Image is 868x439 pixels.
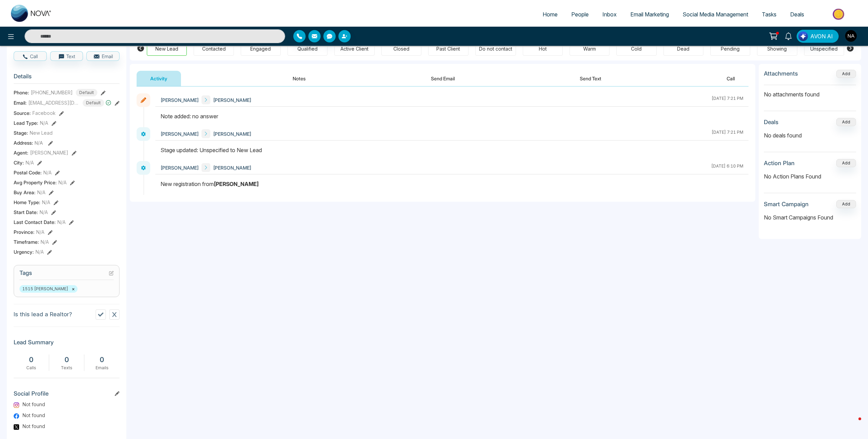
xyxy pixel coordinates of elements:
div: [DATE] 6:10 PM [711,163,743,172]
span: Email Marketing [630,11,669,18]
span: Buy Area : [14,189,36,196]
h3: Social Profile [14,390,120,400]
span: N/A [26,159,34,166]
div: [DATE] 7:21 PM [712,129,743,138]
h3: Tags [19,269,114,280]
span: N/A [57,218,66,226]
span: Home Type : [14,199,40,206]
button: Call [713,71,748,86]
span: Social Media Management [683,11,748,18]
span: N/A [36,248,44,255]
button: Add [836,70,856,78]
span: [PERSON_NAME] [213,96,251,104]
span: Facebook [32,109,56,117]
span: [PERSON_NAME] [160,130,199,137]
div: Active Client [340,45,368,52]
div: New Lead [155,45,178,52]
div: Do not contact [479,45,512,52]
span: N/A [41,238,49,245]
button: Send Email [417,71,468,86]
span: Inbox [602,11,617,18]
div: Engaged [250,45,271,52]
p: No Action Plans Found [764,172,856,181]
div: Calls [17,365,45,371]
span: N/A [40,119,48,127]
div: Qualified [297,45,318,52]
button: Call [14,51,47,61]
img: Nova CRM Logo [11,5,52,22]
span: Timeframe : [14,238,39,245]
span: Start Date : [14,209,38,216]
h3: Action Plan [764,160,795,167]
a: Email Marketing [624,8,676,21]
div: Closed [393,45,409,52]
span: Province : [14,228,34,236]
span: People [571,11,589,18]
img: Facebook Logo [14,413,19,419]
span: [PHONE_NUMBER] [31,89,73,96]
span: [PERSON_NAME] [160,96,199,104]
button: AVON AI [797,30,839,43]
img: Lead Flow [798,31,808,41]
div: 0 [17,355,45,365]
span: [EMAIL_ADDRESS][DOMAIN_NAME] [28,99,80,106]
span: 1515 [PERSON_NAME] [19,285,78,293]
div: Cold [631,45,642,52]
p: No deals found [764,131,856,139]
div: Unspecified [810,45,838,52]
button: Text [50,51,83,61]
img: User Avatar [845,30,857,42]
h3: Smart Campaign [764,201,809,208]
div: Emails [88,365,116,371]
span: Agent: [14,149,28,156]
img: Market-place.gif [814,6,864,22]
span: Last Contact Date : [14,218,56,226]
div: Warm [583,45,596,52]
span: N/A [42,199,50,206]
div: Past Client [436,45,460,52]
span: Stage: [14,129,28,136]
div: [DATE] 7:21 PM [712,95,743,104]
span: N/A [37,189,45,196]
span: Lead Type: [14,119,38,127]
span: Not found [23,423,45,430]
a: Home [536,8,564,21]
h3: Lead Summary [14,339,120,349]
span: Default [83,99,104,107]
div: Contacted [202,45,226,52]
button: Email [86,51,120,61]
span: Tasks [762,11,776,18]
span: N/A [40,209,48,216]
span: Not found [23,412,45,419]
button: Send Text [566,71,615,86]
button: Activity [137,71,181,86]
h3: Deals [764,119,779,125]
div: Hot [539,45,547,52]
span: Phone: [14,89,29,96]
span: Avg Property Price : [14,179,57,186]
p: Is this lead a Realtor? [14,310,72,319]
button: Notes [279,71,319,86]
img: Twitter Logo [14,424,19,430]
a: Tasks [755,8,783,21]
p: No Smart Campaigns Found [764,213,856,222]
a: Social Media Management [676,8,755,21]
button: Add [836,200,856,208]
span: N/A [43,169,52,176]
span: City : [14,159,24,166]
span: [PERSON_NAME] [160,164,199,171]
div: Showing [767,45,787,52]
div: Pending [721,45,740,52]
span: Source: [14,109,31,117]
span: Home [543,11,558,18]
span: New Lead [30,129,53,136]
span: Urgency : [14,248,34,255]
button: Add [836,159,856,167]
p: No attachments found [764,85,856,98]
span: Address: [14,139,43,146]
a: People [564,8,596,21]
h3: Attachments [764,70,798,77]
div: 0 [53,355,81,365]
div: 0 [88,355,116,365]
span: Postal Code : [14,169,42,176]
